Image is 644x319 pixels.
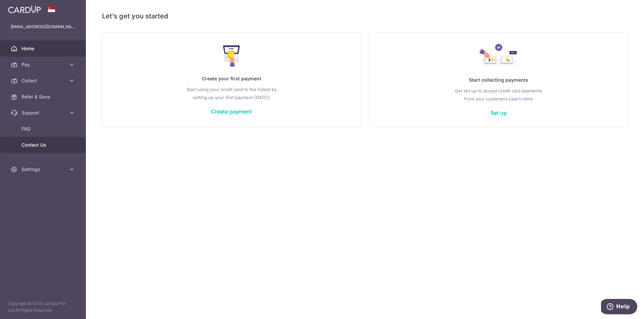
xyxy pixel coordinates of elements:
[21,77,66,84] span: Collect
[21,93,66,100] span: Refer & Save
[21,61,66,68] span: Pay
[383,87,614,103] p: Get set up to accept credit card payments from your customers.
[21,142,66,148] span: Contact Us
[509,95,533,103] a: Learn more
[479,44,518,68] img: Collect Payment
[21,166,66,173] span: Settings
[601,299,637,316] iframe: Opens a widget where you can find more information
[116,85,347,101] p: Start using your credit card to the fullest by setting up your first payment [DATE]!
[102,11,628,21] h5: Let’s get you started
[490,109,507,116] a: Set up
[21,126,66,132] span: FAQ
[223,45,240,67] img: Make Payment
[21,109,66,116] span: Support
[21,45,66,52] span: Home
[383,76,614,84] p: Start collecting payments
[211,108,252,115] a: Create payment
[8,5,41,13] img: CardUp
[11,23,75,30] p: [EMAIL_ADDRESS][DOMAIN_NAME]
[116,75,347,83] p: Create your first payment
